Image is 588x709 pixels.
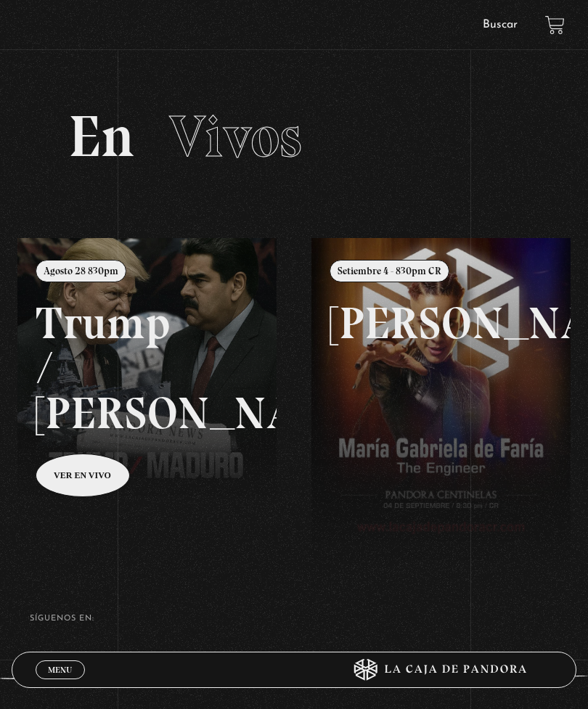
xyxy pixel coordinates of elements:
[48,665,72,674] span: Menu
[30,615,559,623] h4: SÍguenos en:
[545,15,565,34] a: View your shopping cart
[483,19,518,30] a: Buscar
[169,102,302,171] span: Vivos
[68,107,520,165] h2: En
[43,678,77,688] span: Cerrar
